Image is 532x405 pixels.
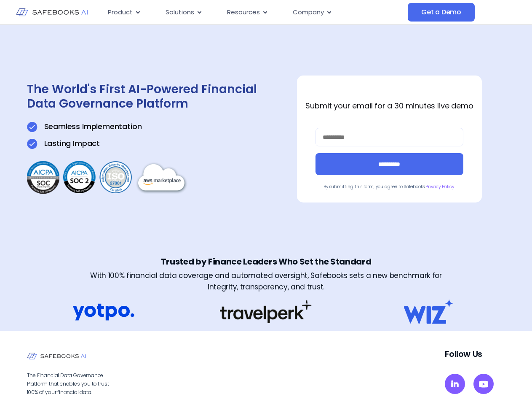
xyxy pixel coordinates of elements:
p: Follow Us [445,348,505,360]
p: Seamless Implementation [44,121,142,132]
p: Lasting Impact [44,138,100,148]
img: Get a Demo 1 [27,139,37,149]
h1: The World's First AI-Powered Financial Data Governance Platform [27,82,262,111]
h3: With 100% financial data coverage and automated oversight, Safebooks sets a new benchmark for int... [80,270,452,293]
p: The Financial Data Governance Platform that enables you to trust 100% of your financial data. [27,371,120,397]
img: Get a Demo 5 [73,300,134,324]
span: Resources [227,8,260,17]
img: Get a Demo 1 [27,122,37,132]
img: Get a Demo 7 [398,300,459,324]
p: By submitting this form, you agree to Safebooks’ . [315,184,463,190]
span: Solutions [166,8,194,17]
strong: Submit your email for a 30 minutes live demo [305,100,473,111]
span: Product [108,8,133,17]
a: Privacy Policy [425,184,454,190]
a: Get a Demo [408,3,475,22]
nav: Menu [101,4,408,21]
div: Menu Toggle [101,4,408,21]
img: Get a Demo 6 [220,300,312,323]
span: Get a Demo [421,8,461,16]
img: Get a Demo 3 [27,159,189,196]
span: Company [293,8,324,17]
